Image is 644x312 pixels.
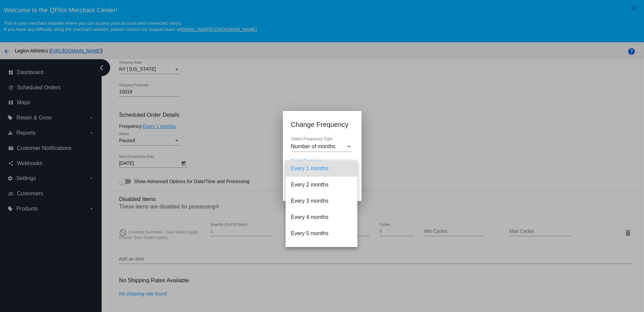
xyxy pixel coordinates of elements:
[291,193,352,209] span: Every 3 months
[291,160,352,177] span: Every 1 months
[291,225,352,242] span: Every 5 months
[291,209,352,225] span: Every 4 months
[291,242,352,258] span: Every 6 months
[291,177,352,193] span: Every 2 months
